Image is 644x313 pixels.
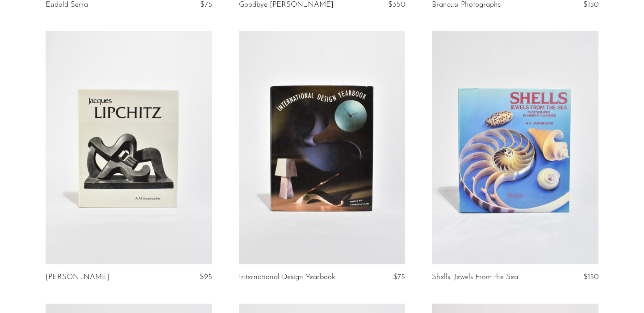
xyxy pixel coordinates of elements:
span: $150 [583,273,598,281]
span: $75 [200,1,212,8]
span: $95 [200,273,212,281]
span: $350 [388,1,405,8]
a: Shells: Jewels From the Sea [432,273,518,281]
a: Eudald Serra [46,1,88,9]
a: Goodbye [PERSON_NAME] [239,1,334,9]
a: [PERSON_NAME] [46,273,109,281]
a: International Design Yearbook [239,273,335,281]
span: $75 [393,273,405,281]
span: $150 [583,1,598,8]
a: Brancusi Photographs [432,1,501,9]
